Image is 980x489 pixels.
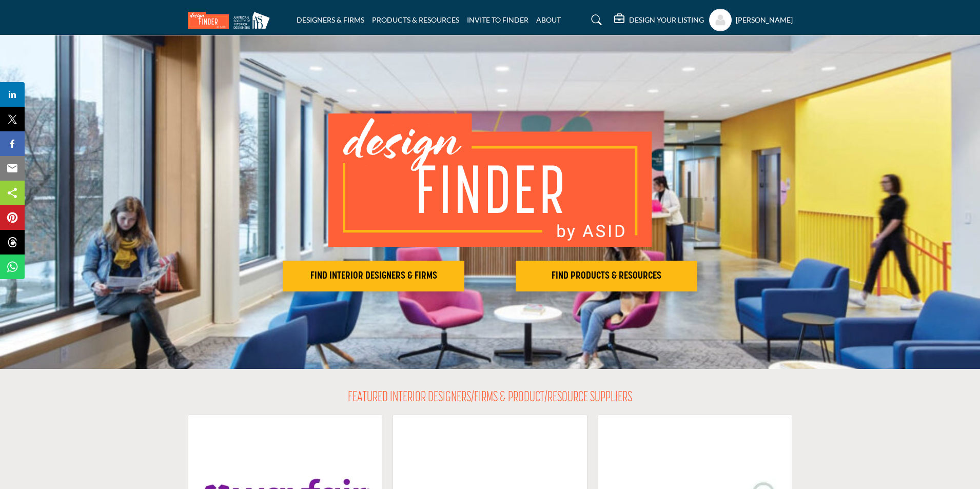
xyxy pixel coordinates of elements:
[614,14,704,26] div: DESIGN YOUR LISTING
[467,15,528,24] a: INVITE TO FINDER
[736,15,793,25] h5: [PERSON_NAME]
[629,15,704,25] h5: DESIGN YOUR LISTING
[536,15,561,24] a: ABOUT
[297,15,364,24] a: DESIGNERS & FIRMS
[286,270,461,282] h2: FIND INTERIOR DESIGNERS & FIRMS
[188,12,275,29] img: Site Logo
[348,389,632,407] h2: FEATURED INTERIOR DESIGNERS/FIRMS & PRODUCT/RESOURCE SUPPLIERS
[581,12,609,28] a: Search
[372,15,459,24] a: PRODUCTS & RESOURCES
[328,113,652,247] img: image
[519,270,694,282] h2: FIND PRODUCTS & RESOURCES
[516,261,697,291] button: FIND PRODUCTS & RESOURCES
[709,9,732,31] button: Show hide supplier dropdown
[283,261,464,291] button: FIND INTERIOR DESIGNERS & FIRMS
